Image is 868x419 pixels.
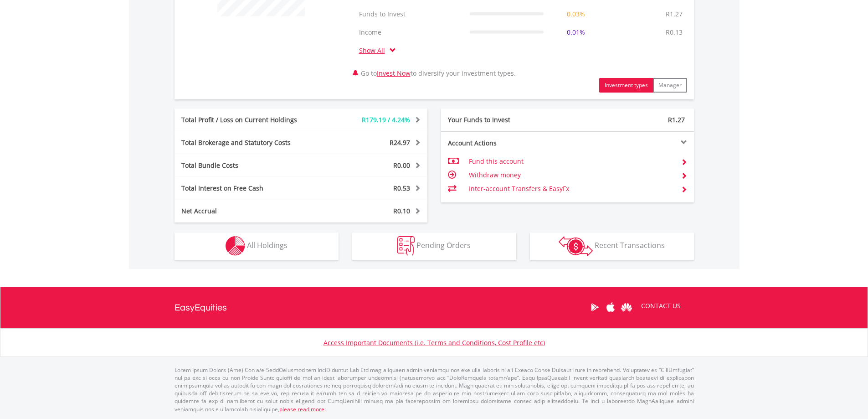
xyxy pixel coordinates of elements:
a: CONTACT US [635,293,687,319]
span: R0.53 [393,184,410,192]
span: R1.27 [668,115,685,124]
button: Manager [653,78,687,93]
td: Withdraw money [469,168,673,182]
div: Total Profit / Loss on Current Holdings [175,115,322,124]
td: Funds to Invest [354,5,465,23]
a: Google Play [587,293,603,321]
span: Recent Transactions [595,240,665,250]
td: 0.03% [548,5,604,23]
button: Pending Orders [352,233,516,260]
button: Recent Transactions [530,233,694,260]
a: Huawei [619,293,635,321]
a: Access Important Documents (i.e. Terms and Conditions, Cost Profile etc) [324,338,545,347]
div: Total Bundle Costs [175,161,322,170]
td: Income [354,23,465,41]
span: R0.00 [393,161,410,170]
div: Net Accrual [175,207,322,216]
td: R1.27 [661,5,687,23]
p: Lorem Ipsum Dolors (Ame) Con a/e SeddOeiusmod tem InciDiduntut Lab Etd mag aliquaen admin veniamq... [175,366,694,413]
span: R0.10 [393,207,410,215]
img: transactions-zar-wht.png [559,236,593,256]
a: please read more: [279,405,326,413]
div: Your Funds to Invest [441,115,568,124]
td: R0.13 [661,23,687,41]
span: R179.19 / 4.24% [362,115,410,124]
a: Apple [603,293,619,321]
span: All Holdings [247,240,288,250]
button: All Holdings [175,233,339,260]
img: holdings-wht.png [226,236,245,256]
a: Show All [359,46,390,55]
td: Inter-account Transfers & EasyFx [469,182,673,196]
span: Pending Orders [416,240,471,250]
img: pending_instructions-wht.png [397,236,415,256]
div: Account Actions [441,139,568,148]
a: EasyEquities [175,287,227,328]
span: R24.97 [390,138,410,147]
button: Investment types [599,78,653,93]
td: 0.01% [548,23,604,41]
div: Total Brokerage and Statutory Costs [175,138,322,147]
td: Fund this account [469,155,673,168]
a: Invest Now [377,69,411,78]
div: Total Interest on Free Cash [175,184,322,193]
